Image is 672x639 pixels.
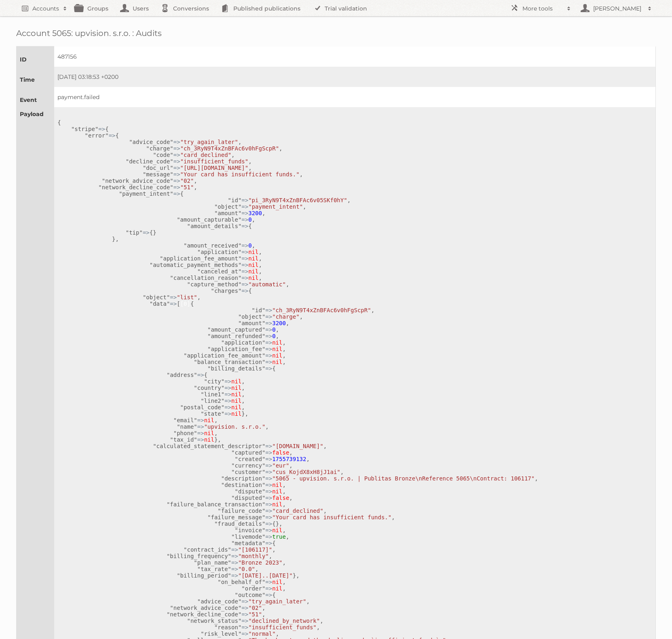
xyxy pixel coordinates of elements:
[272,501,282,508] kbd: nil
[265,326,272,333] kbd: =>
[197,430,204,436] kbd: =>
[173,171,180,178] kbd: =>
[272,508,323,514] kbd: "card_declined"
[272,346,282,352] kbd: nil
[180,178,194,184] kbd: "02"
[180,145,279,152] kbd: "ch_3RyN9T4xZnBFAc6v0hFgScpR"
[265,533,272,540] kbd: =>
[238,553,269,559] kbd: "monthly"
[272,339,282,346] kbd: nil
[231,553,238,559] kbd: =>
[241,611,248,618] kbd: =>
[265,475,272,482] kbd: =>
[265,346,272,352] kbd: =>
[231,410,241,417] kbd: nil
[54,67,656,87] td: [DATE] 03:18:53 +0200
[224,378,231,385] kbd: =>
[248,598,306,605] kbd: "try_again_later"
[265,585,272,592] kbd: =>
[248,268,258,275] kbd: nil
[272,352,282,359] kbd: nil
[248,618,320,624] kbd: "declined_by_network"
[197,417,204,423] kbd: =>
[180,171,300,178] kbd: "Your card has insufficient funds."
[272,527,282,533] kbd: nil
[197,372,204,378] kbd: =>
[272,579,282,585] kbd: nil
[224,410,231,417] kbd: =>
[248,631,275,637] kbd: "normal"
[231,572,238,579] kbd: =>
[272,469,340,475] kbd: "cus_KojdX8xH8jJ1ai"
[248,275,258,281] kbd: nil
[272,462,289,469] kbd: "eur"
[238,559,283,566] kbd: "Bronze 2023"
[180,165,249,171] kbd: "[URL][DOMAIN_NAME]"
[265,514,272,521] kbd: =>
[204,436,214,443] kbd: nil
[248,611,262,618] kbd: "51"
[248,242,251,249] kbd: 0
[173,152,180,158] kbd: =>
[265,443,272,449] kbd: =>
[180,139,238,145] kbd: "try_again_later"
[238,546,272,553] kbd: "[106117]"
[265,365,272,372] kbd: =>
[231,398,241,404] kbd: nil
[231,566,238,572] kbd: =>
[170,294,177,300] kbd: =>
[272,359,282,365] kbd: nil
[16,28,656,38] h1: Account 5065: upvision. s.r.o. : Audits
[180,152,231,158] kbd: "card_declined"
[241,223,248,229] kbd: =>
[238,572,293,579] kbd: "[DATE]..[DATE]"
[17,47,54,67] th: ID
[177,294,197,300] kbd: "list"
[17,87,54,107] th: Event
[272,307,371,313] kbd: "ch_3RyN9T4xZnBFAc6v0hFgScpR"
[204,417,214,423] kbd: nil
[248,203,303,210] kbd: "payment_intent"
[265,540,272,546] kbd: =>
[173,158,180,165] kbd: =>
[272,326,275,333] kbd: 0
[238,566,255,572] kbd: "0.0"
[265,333,272,339] kbd: =>
[241,605,248,611] kbd: =>
[54,47,656,67] td: 487156
[265,495,272,501] kbd: =>
[143,229,150,236] kbd: =>
[224,398,231,404] kbd: =>
[265,521,272,527] kbd: =>
[265,469,272,475] kbd: =>
[248,281,286,288] kbd: "automatic"
[241,281,248,288] kbd: =>
[265,462,272,469] kbd: =>
[32,4,59,13] h2: Accounts
[265,527,272,533] kbd: =>
[170,300,177,307] kbd: =>
[231,404,241,410] kbd: nil
[180,300,190,307] kbd: [0]
[265,359,272,365] kbd: =>
[248,605,262,611] kbd: "02"
[241,618,248,624] kbd: =>
[241,255,248,262] kbd: =>
[272,320,286,326] kbd: 3200
[224,385,231,391] kbd: =>
[272,313,299,320] kbd: "charge"
[231,546,238,553] kbd: =>
[265,449,272,456] kbd: =>
[241,288,248,294] kbd: =>
[248,197,347,203] kbd: "pi_3RyN9T4xZnBFAc6v05SKf0hY"
[17,67,54,87] th: Time
[241,203,248,210] kbd: =>
[180,184,194,190] kbd: "51"
[173,165,180,171] kbd: =>
[248,624,317,631] kbd: "insufficient_funds"
[265,456,272,462] kbd: =>
[231,378,241,385] kbd: nil
[265,482,272,488] kbd: =>
[265,307,272,313] kbd: =>
[241,216,248,223] kbd: =>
